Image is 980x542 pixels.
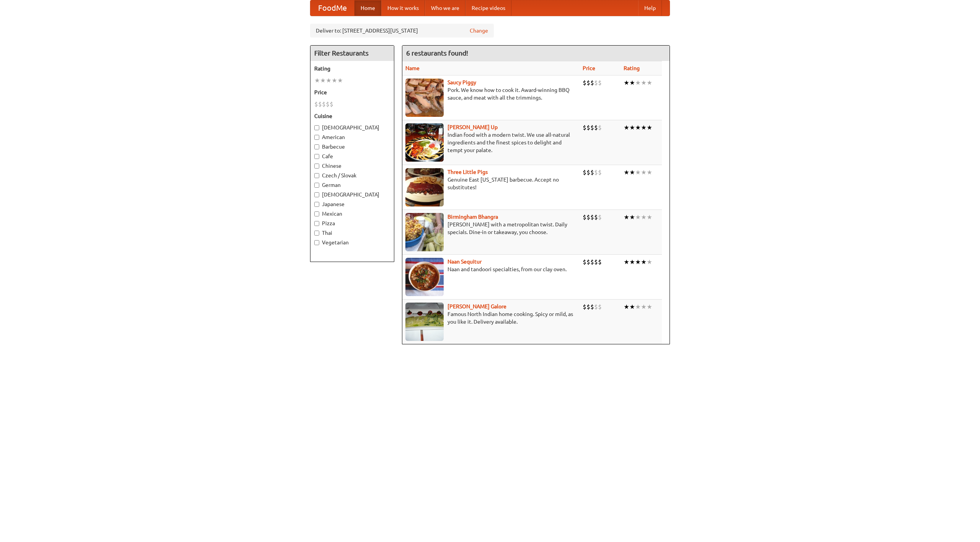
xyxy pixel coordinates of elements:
[629,123,635,132] li: ★
[314,88,390,96] h5: Price
[624,79,629,87] li: ★
[594,213,598,221] li: $
[598,213,602,221] li: $
[586,168,590,177] li: $
[314,240,319,245] input: Vegetarian
[354,0,381,16] a: Home
[624,258,629,266] li: ★
[425,0,465,16] a: Who we are
[590,79,594,87] li: $
[314,162,390,170] label: Chinese
[314,76,320,85] li: ★
[448,79,476,85] a: Saucy Piggy
[641,168,647,177] li: ★
[314,124,390,131] label: [DEMOGRAPHIC_DATA]
[647,123,652,132] li: ★
[310,24,494,38] div: Deliver to: [STREET_ADDRESS][US_STATE]
[647,258,652,266] li: ★
[381,0,425,16] a: How it works
[314,112,390,120] h5: Cuisine
[322,100,326,108] li: $
[624,213,629,221] li: ★
[314,219,390,227] label: Pizza
[598,168,602,177] li: $
[647,168,652,177] li: ★
[465,0,511,16] a: Recipe videos
[314,144,319,149] input: Barbecue
[583,65,595,71] a: Price
[647,303,652,311] li: ★
[594,258,598,266] li: $
[448,169,488,175] a: Three Little Pigs
[594,168,598,177] li: $
[583,123,586,132] li: $
[314,210,390,218] label: Mexican
[641,303,647,311] li: ★
[635,303,641,311] li: ★
[583,303,586,311] li: $
[586,79,590,87] li: $
[314,172,390,179] label: Czech / Slovak
[314,164,319,169] input: Chinese
[314,221,319,226] input: Pizza
[405,79,444,117] img: saucy.jpg
[641,258,647,266] li: ★
[624,123,629,132] li: ★
[326,100,330,108] li: $
[314,202,319,207] input: Japanese
[470,27,488,34] a: Change
[635,123,641,132] li: ★
[629,168,635,177] li: ★
[629,303,635,311] li: ★
[448,259,482,265] a: Naan Sequitur
[638,0,662,16] a: Help
[405,221,577,236] p: [PERSON_NAME] with a metropolitan twist. Daily specials. Dine-in or takeaway, you choose.
[590,303,594,311] li: $
[314,231,319,236] input: Thai
[405,123,444,162] img: curryup.jpg
[405,168,444,206] img: littlepigs.jpg
[314,181,390,189] label: German
[590,123,594,132] li: $
[586,303,590,311] li: $
[641,213,647,221] li: ★
[314,133,390,141] label: American
[629,79,635,87] li: ★
[405,310,577,326] p: Famous North Indian home cooking. Spicy or mild, as you like it. Delivery available.
[590,258,594,266] li: $
[405,258,444,296] img: naansequitur.jpg
[314,229,390,237] label: Thai
[314,183,319,188] input: German
[624,65,640,71] a: Rating
[635,258,641,266] li: ★
[586,213,590,221] li: $
[583,79,586,87] li: $
[448,303,506,309] a: [PERSON_NAME] Galore
[314,239,390,246] label: Vegetarian
[641,123,647,132] li: ★
[598,123,602,132] li: $
[624,168,629,177] li: ★
[598,258,602,266] li: $
[314,65,390,72] h5: Rating
[310,46,394,61] h4: Filter Restaurants
[635,213,641,221] li: ★
[594,79,598,87] li: $
[448,214,498,220] a: Birmingham Bhangra
[314,173,319,178] input: Czech / Slovak
[314,135,319,140] input: American
[624,303,629,311] li: ★
[314,154,319,159] input: Cafe
[448,124,498,130] b: [PERSON_NAME] Up
[406,49,468,57] ng-pluralize: 6 restaurants found!
[583,168,586,177] li: $
[635,168,641,177] li: ★
[314,152,390,160] label: Cafe
[647,213,652,221] li: ★
[647,79,652,87] li: ★
[405,86,577,102] p: Pork. We know how to cook it. Award-winning BBQ sauce, and meat with all the trimmings.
